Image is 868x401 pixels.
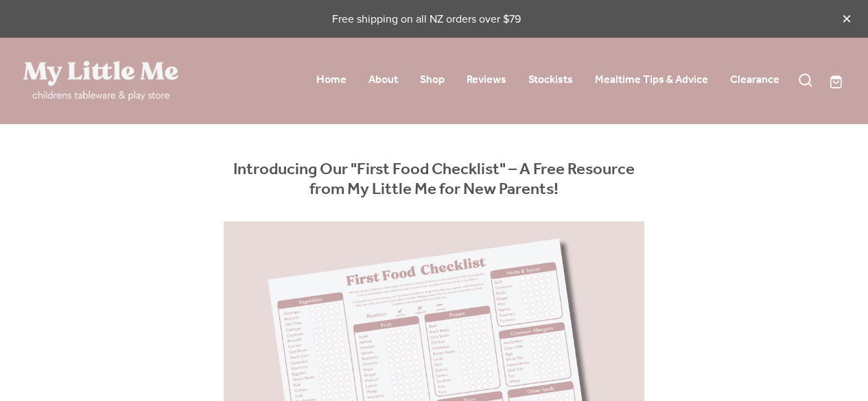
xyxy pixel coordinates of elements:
[420,69,445,90] a: Shop
[595,69,708,90] a: Mealtime Tips & Advice
[316,69,347,90] a: Home
[368,69,398,90] a: About
[23,61,187,101] a: My Little Me Ltd homepage
[224,160,644,200] h3: Introducing Our "First Food Checklist" – A Free Resource from My Little Me for New Parents!
[23,11,829,26] p: Free shipping on all NZ orders over $79
[730,69,779,90] a: Clearance
[467,69,506,90] a: Reviews
[528,69,573,90] a: Stockists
